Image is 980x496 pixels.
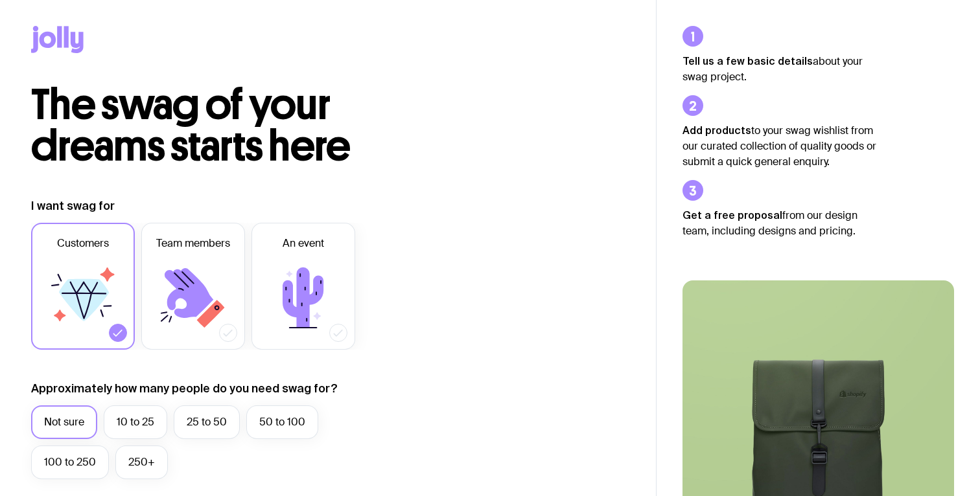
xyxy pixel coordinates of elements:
[283,236,324,251] span: An event
[31,381,338,396] label: Approximately how many people do you need swag for?
[174,405,240,439] label: 25 to 50
[682,209,782,221] strong: Get a free proposal
[156,236,230,251] span: Team members
[682,53,877,85] p: about your swag project.
[31,198,115,214] label: I want swag for
[246,405,318,439] label: 50 to 100
[31,405,97,439] label: Not sure
[31,79,351,172] span: The swag of your dreams starts here
[682,122,877,170] p: to your swag wishlist from our curated collection of quality goods or submit a quick general enqu...
[682,124,751,136] strong: Add products
[115,445,168,479] label: 250+
[104,405,167,439] label: 10 to 25
[57,236,109,251] span: Customers
[682,207,877,239] p: from our design team, including designs and pricing.
[682,55,813,67] strong: Tell us a few basic details
[31,445,109,479] label: 100 to 250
